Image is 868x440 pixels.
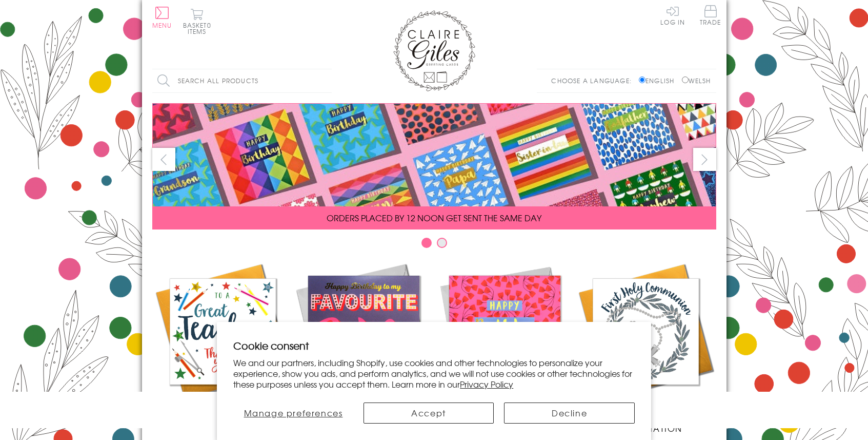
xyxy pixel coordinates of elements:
[639,76,679,85] label: English
[460,378,513,390] a: Privacy Policy
[434,261,575,422] a: Birthdays
[437,238,447,248] button: Carousel Page 2
[660,5,685,25] a: Log In
[364,403,494,424] button: Accept
[233,403,353,424] button: Manage preferences
[152,261,293,422] a: Academic
[152,7,172,28] button: Menu
[639,76,645,83] input: English
[233,357,635,389] p: We and our partners, including Shopify, use cookies and other technologies to personalize your ex...
[682,76,689,83] input: Welsh
[575,261,716,434] a: Communion and Confirmation
[152,21,172,30] span: Menu
[152,148,175,171] button: prev
[321,69,332,92] input: Search
[293,261,434,422] a: New Releases
[693,148,716,171] button: next
[233,338,635,353] h2: Cookie consent
[421,238,432,248] button: Carousel Page 1 (Current Slide)
[188,21,211,36] span: 0 items
[393,10,475,91] img: Claire Giles Greetings Cards
[152,69,332,92] input: Search all products
[682,76,711,85] label: Welsh
[551,76,637,85] p: Choose a language:
[183,8,211,34] button: Basket0 items
[504,403,634,424] button: Decline
[327,212,541,224] span: ORDERS PLACED BY 12 NOON GET SENT THE SAME DAY
[700,5,721,25] span: Trade
[152,237,716,253] div: Carousel Pagination
[244,407,343,419] span: Manage preferences
[700,5,721,27] a: Trade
